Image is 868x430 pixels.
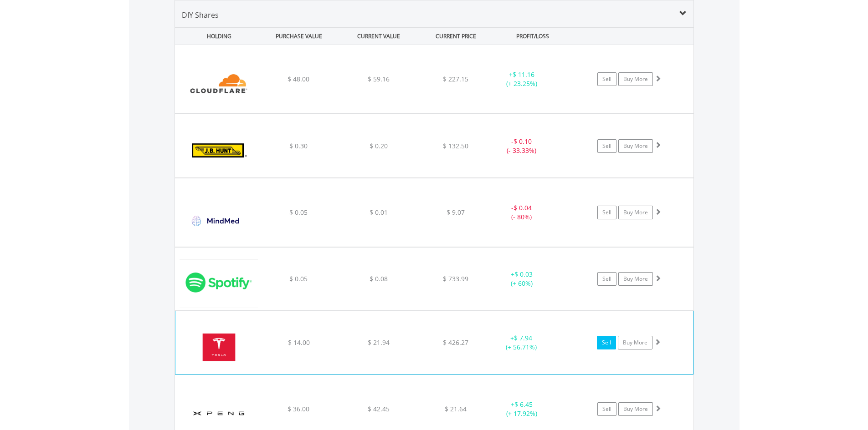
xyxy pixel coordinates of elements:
[597,139,616,153] a: Sell
[488,70,556,88] div: + (+ 23.25%)
[419,28,492,45] div: CURRENT PRICE
[618,272,653,286] a: Buy More
[514,203,532,212] span: $ 0.04
[618,402,653,416] a: Buy More
[370,274,388,283] span: $ 0.08
[514,137,532,146] span: $ 0.10
[289,142,308,150] span: $ 0.30
[182,10,219,20] span: DIY Shares
[289,208,308,217] span: $ 0.05
[443,142,468,150] span: $ 132.50
[445,405,467,413] span: $ 21.64
[513,70,534,79] span: $ 11.16
[618,206,653,219] a: Buy More
[618,72,653,86] a: Buy More
[370,142,388,150] span: $ 0.20
[597,336,616,349] a: Sell
[340,28,418,45] div: CURRENT VALUE
[180,259,258,308] img: EQU.US.SPOT.png
[180,323,258,372] img: EQU.US.TSLA.png
[288,405,309,413] span: $ 36.00
[368,338,390,347] span: $ 21.94
[514,400,533,409] span: $ 6.45
[514,334,532,342] span: $ 7.94
[443,75,468,83] span: $ 227.15
[370,208,388,217] span: $ 0.01
[618,336,652,349] a: Buy More
[289,274,308,283] span: $ 0.05
[514,270,533,278] span: $ 0.03
[180,190,258,244] img: EQU.US.MNMD.png
[443,338,468,347] span: $ 426.27
[488,400,556,418] div: + (+ 17.92%)
[180,56,258,111] img: EQU.US.NET.png
[260,28,338,45] div: PURCHASE VALUE
[443,274,468,283] span: $ 733.99
[368,405,390,413] span: $ 42.45
[487,334,555,352] div: + (+ 56.71%)
[180,126,258,175] img: EQU.US.JBHT.png
[175,28,258,45] div: HOLDING
[597,272,616,286] a: Sell
[488,270,556,288] div: + (+ 60%)
[368,75,390,83] span: $ 59.16
[494,28,572,45] div: PROFIT/LOSS
[618,139,653,153] a: Buy More
[447,208,465,217] span: $ 9.07
[288,338,310,347] span: $ 14.00
[488,137,556,155] div: - (- 33.33%)
[597,72,616,86] a: Sell
[488,203,556,222] div: - (- 80%)
[597,206,616,219] a: Sell
[597,402,616,416] a: Sell
[288,75,309,83] span: $ 48.00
